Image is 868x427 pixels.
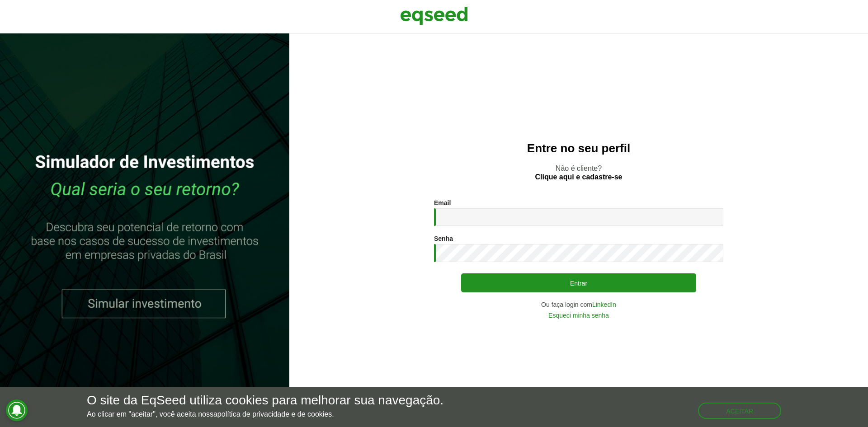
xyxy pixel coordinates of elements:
label: Email [434,200,451,206]
a: política de privacidade e de cookies [217,411,332,418]
p: Não é cliente? [307,164,850,181]
button: Entrar [461,273,696,292]
a: Esqueci minha senha [548,312,609,319]
a: LinkedIn [592,301,616,308]
img: EqSeed Logo [400,5,468,27]
label: Senha [434,235,453,242]
h2: Entre no seu perfil [307,142,850,155]
button: Aceitar [698,403,781,419]
div: Ou faça login com [434,301,723,308]
a: Clique aqui e cadastre-se [535,174,623,181]
p: Ao clicar em "aceitar", você aceita nossa . [87,410,443,418]
h5: O site da EqSeed utiliza cookies para melhorar sua navegação. [87,394,443,408]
